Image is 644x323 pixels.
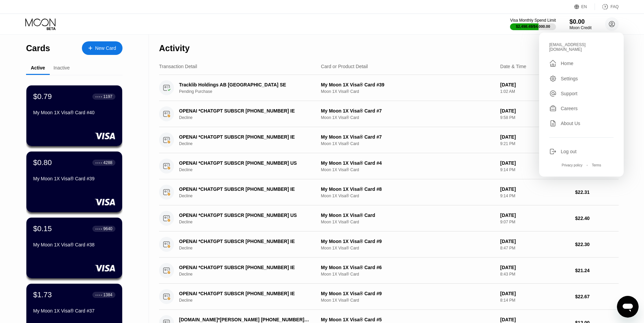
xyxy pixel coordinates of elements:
[570,18,592,30] div: $0.00Moon Credit
[321,134,495,140] div: My Moon 1X Visa® Card #7
[321,64,368,69] div: Card or Product Detail
[33,242,115,247] div: My Moon 1X Visa® Card #38
[321,291,495,296] div: My Moon 1X Visa® Card #9
[179,115,320,120] div: Decline
[549,148,614,155] div: Log out
[570,25,592,30] div: Moon Credit
[179,82,310,87] div: Tracklib Holdings AB [GEOGRAPHIC_DATA] SE
[159,231,619,258] div: OPENAI *CHATGPT SUBSCR [PHONE_NUMBER] IEDeclineMy Moon 1X Visa® Card #9Moon 1X Visa® Card[DATE]8:...
[159,205,619,231] div: OPENAI *CHATGPT SUBSCR [PHONE_NUMBER] USDeclineMy Moon 1X Visa® CardMoon 1X Visa® Card[DATE]9:07 ...
[321,82,495,87] div: My Moon 1X Visa® Card #39
[500,89,570,94] div: 1:02 AM
[500,272,570,277] div: 8:43 PM
[321,239,495,244] div: My Moon 1X Visa® Card #9
[179,213,310,218] div: OPENAI *CHATGPT SUBSCR [PHONE_NUMBER] US
[103,94,112,99] div: 1197
[179,298,320,303] div: Decline
[179,220,320,224] div: Decline
[510,18,556,30] div: Visa Monthly Spend Limit$2,498.49/$4,000.00
[179,194,320,198] div: Decline
[103,226,112,231] div: 9640
[575,216,619,221] div: $22.40
[321,265,495,270] div: My Moon 1X Visa® Card #6
[500,213,570,218] div: [DATE]
[26,218,122,278] div: $0.15● ● ● ●9640My Moon 1X Visa® Card #38
[500,64,526,69] div: Date & Time
[321,141,495,146] div: Moon 1X Visa® Card
[321,115,495,120] div: Moon 1X Visa® Card
[33,92,52,101] div: $0.79
[321,167,495,172] div: Moon 1X Visa® Card
[500,239,570,244] div: [DATE]
[500,160,570,166] div: [DATE]
[159,127,619,153] div: OPENAI *CHATGPT SUBSCR [PHONE_NUMBER] IEDeclineMy Moon 1X Visa® Card #7Moon 1X Visa® Card[DATE]9:...
[561,61,573,66] div: Home
[179,272,320,277] div: Decline
[95,45,116,51] div: New Card
[31,65,45,70] div: Active
[33,224,52,233] div: $0.15
[321,213,495,218] div: My Moon 1X Visa® Card
[82,41,123,55] div: New Card
[179,265,310,270] div: OPENAI *CHATGPT SUBSCR [PHONE_NUMBER] IE
[95,294,102,296] div: ● ● ● ●
[575,189,619,195] div: $22.31
[321,186,495,192] div: My Moon 1X Visa® Card #8
[159,258,619,284] div: OPENAI *CHATGPT SUBSCR [PHONE_NUMBER] IEDeclineMy Moon 1X Visa® Card #6Moon 1X Visa® Card[DATE]8:...
[179,141,320,146] div: Decline
[575,294,619,299] div: $22.67
[500,291,570,296] div: [DATE]
[575,242,619,247] div: $22.30
[26,43,50,53] div: Cards
[159,284,619,310] div: OPENAI *CHATGPT SUBSCR [PHONE_NUMBER] IEDeclineMy Moon 1X Visa® Card #9Moon 1X Visa® Card[DATE]8:...
[33,290,52,299] div: $1.73
[159,64,197,69] div: Transaction Detail
[574,3,595,10] div: EN
[179,291,310,296] div: OPENAI *CHATGPT SUBSCR [PHONE_NUMBER] IE
[179,186,310,192] div: OPENAI *CHATGPT SUBSCR [PHONE_NUMBER] IE
[179,89,320,94] div: Pending Purchase
[500,186,570,192] div: [DATE]
[26,152,122,212] div: $0.80● ● ● ●4288My Moon 1X Visa® Card #39
[562,163,582,167] div: Privacy policy
[595,3,619,10] div: FAQ
[179,160,310,166] div: OPENAI *CHATGPT SUBSCR [PHONE_NUMBER] US
[500,246,570,250] div: 8:47 PM
[321,160,495,166] div: My Moon 1X Visa® Card #4
[549,59,557,67] div: 
[159,179,619,205] div: OPENAI *CHATGPT SUBSCR [PHONE_NUMBER] IEDeclineMy Moon 1X Visa® Card #8Moon 1X Visa® Card[DATE]9:...
[561,91,577,96] div: Support
[500,108,570,114] div: [DATE]
[592,163,601,167] div: Terms
[500,298,570,303] div: 8:14 PM
[159,75,619,101] div: Tracklib Holdings AB [GEOGRAPHIC_DATA] SEPending PurchaseMy Moon 1X Visa® Card #39Moon 1X Visa® C...
[159,153,619,179] div: OPENAI *CHATGPT SUBSCR [PHONE_NUMBER] USDeclineMy Moon 1X Visa® Card #4Moon 1X Visa® Card[DATE]9:...
[321,272,495,277] div: Moon 1X Visa® Card
[103,160,112,165] div: 4288
[179,246,320,250] div: Decline
[95,96,102,98] div: ● ● ● ●
[321,108,495,114] div: My Moon 1X Visa® Card #7
[179,108,310,114] div: OPENAI *CHATGPT SUBSCR [PHONE_NUMBER] IE
[575,268,619,273] div: $21.24
[33,110,115,115] div: My Moon 1X Visa® Card #40
[179,317,310,322] div: [DOMAIN_NAME]*[PERSON_NAME] [PHONE_NUMBER] EE
[95,162,102,164] div: ● ● ● ●
[53,65,70,70] div: Inactive
[103,292,112,297] div: 1384
[549,90,614,97] div: Support
[516,24,550,28] div: $2,498.49 / $4,000.00
[549,59,614,67] div: Home
[321,246,495,250] div: Moon 1X Visa® Card
[561,121,580,126] div: About Us
[321,89,495,94] div: Moon 1X Visa® Card
[581,4,587,9] div: EN
[561,106,578,111] div: Careers
[33,308,115,314] div: My Moon 1X Visa® Card #37
[617,296,639,318] iframe: Button to launch messaging window
[510,18,556,23] div: Visa Monthly Spend Limit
